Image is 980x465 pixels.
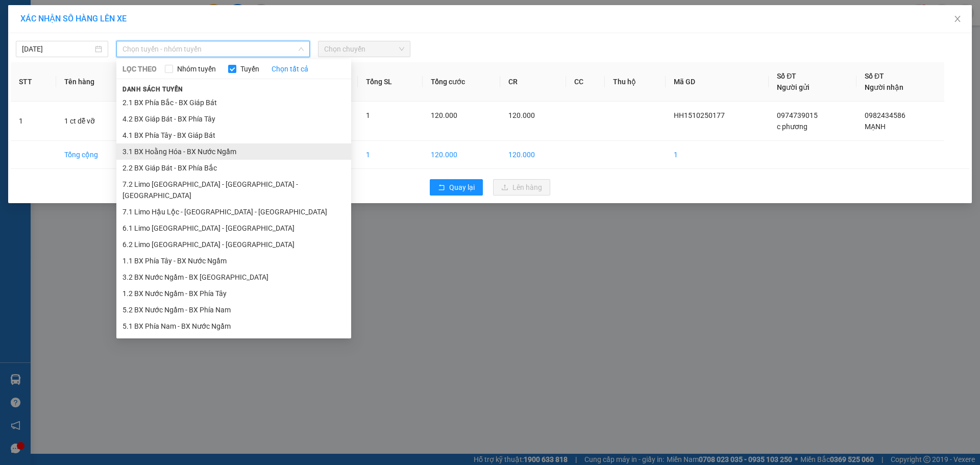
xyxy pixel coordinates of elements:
th: Tổng SL [358,62,423,102]
td: 1 [358,141,423,169]
span: Danh sách tuyến [116,85,189,94]
span: HH1510250177 [674,111,725,119]
span: XÁC NHẬN SỐ HÀNG LÊN XE [20,14,127,23]
span: LỌC THEO [122,63,157,75]
span: 1 [366,111,370,119]
span: close [953,15,962,23]
li: 7.1 Limo Hậu Lộc - [GEOGRAPHIC_DATA] - [GEOGRAPHIC_DATA] [116,204,351,220]
th: Tổng cước [423,62,500,102]
span: 120.000 [431,111,457,119]
th: Tên hàng [56,62,133,102]
span: Người gửi [777,83,810,91]
span: rollback [438,184,445,192]
span: Số ĐT [777,72,796,80]
span: c phương [777,123,807,131]
button: rollbackQuay lại [430,179,483,195]
span: Số ĐT [865,72,884,80]
td: 1 ct dễ vỡ [56,102,133,141]
li: 4.2 BX Giáp Bát - BX Phía Tây [116,111,351,127]
li: 1.2 BX Nước Ngầm - BX Phía Tây [116,285,351,302]
span: Người nhận [865,83,903,91]
li: 7.2 Limo [GEOGRAPHIC_DATA] - [GEOGRAPHIC_DATA] - [GEOGRAPHIC_DATA] [116,176,351,204]
th: CR [500,62,566,102]
td: 1 [11,102,56,141]
button: uploadLên hàng [493,179,550,195]
span: Chọn chuyến [324,41,404,57]
th: Mã GD [666,62,769,102]
span: down [298,46,304,52]
span: 120.000 [508,111,535,119]
input: 15/10/2025 [22,43,93,55]
span: Tuyến [236,63,263,75]
a: Chọn tất cả [272,63,308,75]
span: 0982434586 [865,111,905,119]
li: 3.1 BX Hoằng Hóa - BX Nước Ngầm [116,143,351,160]
td: Tổng cộng [56,141,133,169]
li: 1.1 BX Phía Tây - BX Nước Ngầm [116,253,351,269]
span: Nhóm tuyến [173,63,220,75]
td: 120.000 [500,141,566,169]
td: 1 [666,141,769,169]
th: CC [566,62,605,102]
li: 4.1 BX Phía Tây - BX Giáp Bát [116,127,351,143]
li: 5.2 BX Nước Ngầm - BX Phía Nam [116,302,351,318]
td: 120.000 [423,141,500,169]
li: 6.1 Limo [GEOGRAPHIC_DATA] - [GEOGRAPHIC_DATA] [116,220,351,236]
li: 2.2 BX Giáp Bát - BX Phía Bắc [116,160,351,176]
th: Thu hộ [605,62,665,102]
th: STT [11,62,56,102]
span: Chọn tuyến - nhóm tuyến [122,41,304,57]
span: 0974739015 [777,111,818,119]
li: 3.2 BX Nước Ngầm - BX [GEOGRAPHIC_DATA] [116,269,351,285]
span: MẠNH [865,123,886,131]
li: 5.1 BX Phía Nam - BX Nước Ngầm [116,318,351,334]
button: Close [943,5,972,34]
li: 6.2 Limo [GEOGRAPHIC_DATA] - [GEOGRAPHIC_DATA] [116,236,351,253]
li: 2.1 BX Phía Bắc - BX Giáp Bát [116,94,351,111]
span: Quay lại [449,182,475,193]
